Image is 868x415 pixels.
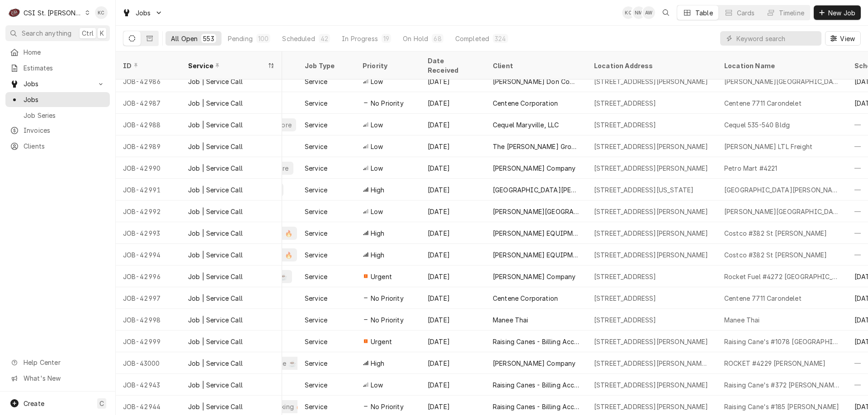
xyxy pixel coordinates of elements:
span: Invoices [24,126,105,135]
div: [PERSON_NAME][GEOGRAPHIC_DATA] [724,207,840,216]
div: Job | Service Call [188,402,243,411]
span: View [838,34,857,43]
div: Scheduled [282,34,315,43]
div: Service [305,359,327,368]
div: [PERSON_NAME] EQUIPMENT MANUFACTURING [493,250,580,260]
div: The [PERSON_NAME] Group-SRCI Corp [493,142,580,151]
div: [STREET_ADDRESS][PERSON_NAME] [594,337,708,346]
span: No Priority [371,402,404,411]
div: JOB-42993 [116,222,181,244]
div: [STREET_ADDRESS][PERSON_NAME] [594,207,708,216]
div: Job | Service Call [188,120,243,130]
div: Date Received [428,56,476,75]
div: [PERSON_NAME][GEOGRAPHIC_DATA] [493,207,580,216]
div: Centene Corporation [493,294,558,303]
div: ROCKET #4229 [PERSON_NAME] [724,359,826,368]
div: Job | Service Call [188,337,243,346]
div: Location Address [594,61,708,70]
div: Kelly Christen's Avatar [95,6,108,19]
div: Job | Service Call [188,294,243,303]
span: Clients [24,141,105,151]
div: Job | Service Call [188,163,243,173]
div: Raising Cane's #1078 [GEOGRAPHIC_DATA] [724,337,840,346]
button: Search anythingCtrlK [5,25,110,41]
div: [STREET_ADDRESS][US_STATE] [594,185,693,195]
div: Job | Service Call [188,98,243,108]
div: [DATE] [420,331,486,352]
div: Service [305,250,327,260]
div: JOB-42987 [116,92,181,114]
div: [DATE] [420,135,486,157]
div: Service [305,228,327,238]
div: Job | Service Call [188,77,243,86]
span: No Priority [371,315,404,325]
div: Cequel Maryville, LLC [493,120,559,130]
div: Service [305,380,327,390]
button: New Job [814,5,861,20]
div: [DATE] [420,70,486,92]
div: Service [305,315,327,325]
div: ² Cooking 🔥 [263,402,304,411]
div: JOB-42998 [116,309,181,331]
div: [STREET_ADDRESS][PERSON_NAME] [594,77,708,86]
div: [DATE] [420,157,486,179]
div: [STREET_ADDRESS][PERSON_NAME][PERSON_NAME] [594,359,710,368]
div: Manee Thai [493,315,528,325]
span: Low [371,163,383,173]
div: Raising Canes - Billing Account [493,402,580,411]
span: Help Center [24,358,104,367]
span: C [99,399,104,408]
div: JOB-42996 [116,266,181,287]
div: Service [305,272,327,281]
span: Ctrl [82,28,94,38]
span: New Job [826,8,857,18]
div: [DATE] [420,266,486,287]
div: [PERSON_NAME] LTL Freight [724,142,812,151]
div: [STREET_ADDRESS] [594,294,656,303]
div: Alexandria Wilp's Avatar [642,6,655,19]
div: 100 [258,34,269,43]
div: KC [95,6,108,19]
div: Nancy Manuel's Avatar [632,6,645,19]
div: Job | Service Call [188,380,243,390]
div: AW [642,6,655,19]
div: [GEOGRAPHIC_DATA][PERSON_NAME] [724,185,840,195]
div: Job | Service Call [188,359,243,368]
div: Service [305,98,327,108]
div: 324 [495,34,506,43]
span: High [371,359,385,368]
div: JOB-42943 [116,374,181,396]
div: JOB-42992 [116,201,181,222]
a: Jobs [5,92,110,107]
div: Cards [737,8,755,18]
div: 42 [321,34,328,43]
div: Job | Service Call [188,228,243,238]
div: Service [305,402,327,411]
div: Job | Service Call [188,272,243,281]
div: [PERSON_NAME] Don Company [493,77,580,86]
span: Low [371,120,383,130]
a: Estimates [5,61,110,75]
div: ID [123,61,172,70]
div: [STREET_ADDRESS][PERSON_NAME] [594,142,708,151]
span: Urgent [371,272,392,281]
a: Invoices [5,123,110,138]
div: [DATE] [420,114,486,135]
div: Service [305,185,327,195]
span: What's New [24,373,104,383]
div: Raising Canes - Billing Account [493,380,580,390]
div: JOB-42991 [116,179,181,201]
a: Go to Jobs [118,5,166,20]
span: Estimates [24,63,105,73]
div: C [8,6,21,19]
div: [STREET_ADDRESS] [594,120,656,130]
div: Client [493,61,578,70]
div: JOB-42988 [116,114,181,135]
div: Service [305,77,327,86]
div: 19 [383,34,389,43]
div: Job | Service Call [188,142,243,151]
span: No Priority [371,98,404,108]
div: [PERSON_NAME] Company [493,359,576,368]
div: Raising Cane's #185 [PERSON_NAME] [724,402,839,411]
span: High [371,250,385,260]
